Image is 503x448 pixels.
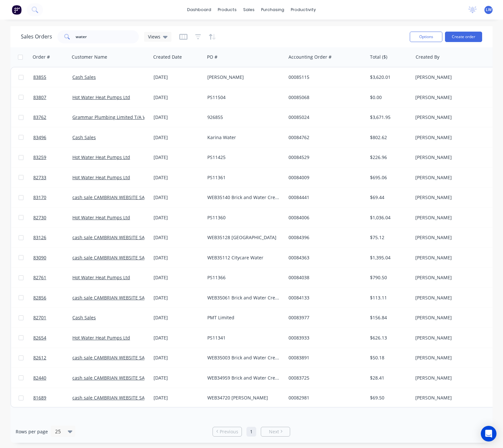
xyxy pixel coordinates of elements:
[207,154,280,161] div: PS11425
[72,274,130,281] a: Hot Water Heat Pumps Ltd
[33,368,72,388] a: 82440
[33,174,46,181] span: 82733
[207,375,280,381] div: WEB34959 Brick and Water Creative
[72,94,130,100] a: Hot Water Heat Pumps Ltd
[370,134,408,141] div: $802.62
[33,128,72,147] a: 83496
[207,194,280,201] div: WEB35140 Brick and Water Creative
[370,314,408,321] div: $156.84
[154,354,202,361] div: [DATE]
[207,134,280,141] div: Karina Water
[72,154,130,160] a: Hot Water Heat Pumps Ltd
[207,234,280,241] div: WEB35128 [GEOGRAPHIC_DATA]
[269,428,279,435] span: Next
[370,74,408,80] div: $3,620.01
[415,375,488,381] div: [PERSON_NAME]
[33,208,72,227] a: 82730
[154,295,202,301] div: [DATE]
[415,395,488,401] div: [PERSON_NAME]
[33,395,46,401] span: 81689
[33,168,72,187] a: 82733
[33,154,46,161] span: 83259
[415,154,488,161] div: [PERSON_NAME]
[288,274,361,281] div: 00084038
[207,114,280,121] div: 926855
[370,274,408,281] div: $790.50
[415,94,488,101] div: [PERSON_NAME]
[72,375,152,381] a: cash sale CAMBRIAN WEBSITE SALES
[33,328,72,348] a: 82654
[21,34,52,40] h1: Sales Orders
[154,174,202,181] div: [DATE]
[76,30,139,43] input: Search...
[370,214,408,221] div: $1,036.04
[288,134,361,141] div: 00084762
[415,214,488,221] div: [PERSON_NAME]
[288,94,361,101] div: 00085068
[288,194,361,201] div: 00084441
[415,314,488,321] div: [PERSON_NAME]
[33,335,46,341] span: 82654
[207,94,280,101] div: PS11504
[72,214,130,221] a: Hot Water Heat Pumps Ltd
[415,274,488,281] div: [PERSON_NAME]
[148,33,160,40] span: Views
[261,428,290,435] a: Next page
[288,375,361,381] div: 00083725
[72,395,152,401] a: cash sale CAMBRIAN WEBSITE SALES
[33,274,46,281] span: 82761
[370,94,408,101] div: $0.00
[210,427,293,437] ul: Pagination
[288,54,332,60] div: Accounting Order #
[288,254,361,261] div: 00084363
[72,314,96,321] a: Cash Sales
[154,234,202,241] div: [DATE]
[33,234,46,241] span: 83126
[288,114,361,121] div: 00085024
[415,234,488,241] div: [PERSON_NAME]
[72,134,96,140] a: Cash Sales
[33,74,46,80] span: 83855
[370,174,408,181] div: $695.06
[288,234,361,241] div: 00084396
[184,5,215,15] a: dashboard
[445,32,482,42] button: Create order
[207,314,280,321] div: PMT Limited
[370,335,408,341] div: $626.13
[207,174,280,181] div: PS11361
[33,148,72,167] a: 83259
[72,194,152,200] a: cash sale CAMBRIAN WEBSITE SALES
[415,295,488,301] div: [PERSON_NAME]
[370,234,408,241] div: $75.12
[33,214,46,221] span: 82730
[370,254,408,261] div: $1,395.04
[33,248,72,267] a: 83090
[370,354,408,361] div: $50.18
[288,314,361,321] div: 00083977
[154,395,202,401] div: [DATE]
[154,375,202,381] div: [DATE]
[16,428,48,435] span: Rows per page
[207,214,280,221] div: PS11360
[72,254,152,261] a: cash sale CAMBRIAN WEBSITE SALES
[220,428,238,435] span: Previous
[207,274,280,281] div: PS11366
[72,295,152,301] a: cash sale CAMBRIAN WEBSITE SALES
[33,388,72,408] a: 81689
[33,94,46,101] span: 83807
[486,7,492,13] span: LW
[370,395,408,401] div: $69.50
[246,427,256,437] a: Page 1 is your current page
[33,314,46,321] span: 82701
[415,354,488,361] div: [PERSON_NAME]
[154,114,202,121] div: [DATE]
[154,274,202,281] div: [DATE]
[410,32,442,42] button: Options
[72,335,130,341] a: Hot Water Heat Pumps Ltd
[154,314,202,321] div: [DATE]
[72,354,152,361] a: cash sale CAMBRIAN WEBSITE SALES
[33,354,46,361] span: 82612
[288,354,361,361] div: 00083891
[72,114,170,120] a: Grammar Plumbing Limited T/A Water Works
[33,254,46,261] span: 83090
